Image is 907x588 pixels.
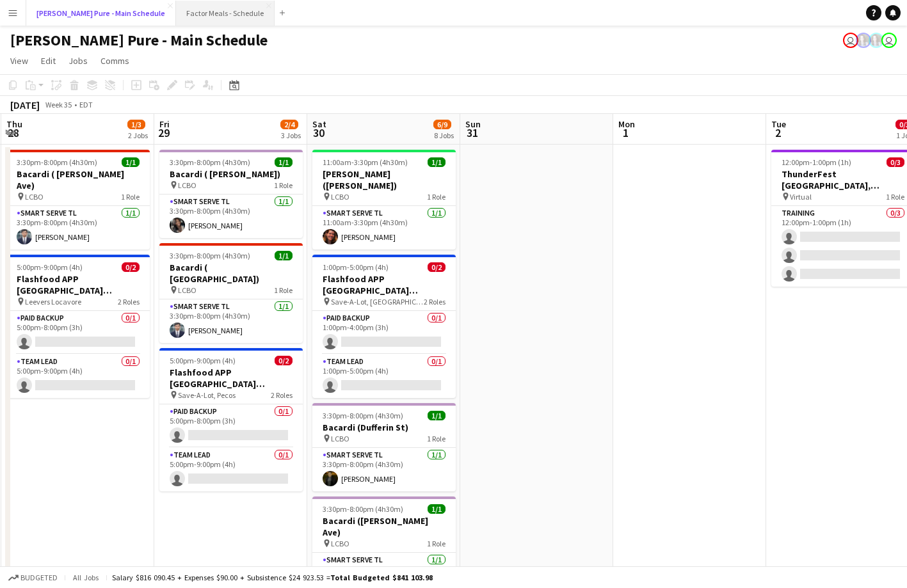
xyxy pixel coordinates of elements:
[170,356,236,365] span: 5:00pm-9:00pm (4h)
[274,180,293,190] span: 1 Role
[159,118,170,130] span: Fri
[771,118,786,130] span: Tue
[312,273,456,296] h3: Flashfood APP [GEOGRAPHIC_DATA] [GEOGRAPHIC_DATA], [GEOGRAPHIC_DATA]
[427,434,445,443] span: 1 Role
[122,157,140,167] span: 1/1
[856,33,871,48] app-user-avatar: Ashleigh Rains
[42,100,74,109] span: Week 35
[275,157,293,167] span: 1/1
[159,404,303,448] app-card-role: Paid Backup0/15:00pm-8:00pm (3h)
[4,125,22,140] span: 28
[128,131,148,140] div: 2 Jobs
[312,206,456,250] app-card-role: Smart Serve TL1/111:00am-3:30pm (4h30m)[PERSON_NAME]
[159,195,303,238] app-card-role: Smart Serve TL1/13:30pm-8:00pm (4h30m)[PERSON_NAME]
[312,118,326,130] span: Sat
[881,33,897,48] app-user-avatar: Tifany Scifo
[100,55,129,67] span: Comms
[6,571,60,585] button: Budgeted
[10,31,268,50] h1: [PERSON_NAME] Pure - Main Schedule
[159,299,303,343] app-card-role: Smart Serve TL1/13:30pm-8:00pm (4h30m)[PERSON_NAME]
[159,262,303,285] h3: Bacardi ( [GEOGRAPHIC_DATA])
[280,120,298,129] span: 2/4
[41,55,56,67] span: Edit
[843,33,858,48] app-user-avatar: Leticia Fayzano
[312,150,456,250] app-job-card: 11:00am-3:30pm (4h30m)1/1[PERSON_NAME] ([PERSON_NAME]) LCBO1 RoleSmart Serve TL1/111:00am-3:30pm ...
[127,120,145,129] span: 1/3
[157,125,170,140] span: 29
[159,243,303,343] app-job-card: 3:30pm-8:00pm (4h30m)1/1Bacardi ( [GEOGRAPHIC_DATA]) LCBO1 RoleSmart Serve TL1/13:30pm-8:00pm (4h...
[275,356,293,365] span: 0/2
[159,448,303,491] app-card-role: Team Lead0/15:00pm-9:00pm (4h)
[428,504,445,514] span: 1/1
[159,168,303,180] h3: Bacardi ( [PERSON_NAME])
[6,273,150,296] h3: Flashfood APP [GEOGRAPHIC_DATA] [GEOGRAPHIC_DATA], [GEOGRAPHIC_DATA]
[323,411,403,420] span: 3:30pm-8:00pm (4h30m)
[310,125,326,140] span: 30
[5,52,33,69] a: View
[6,118,22,130] span: Thu
[312,422,456,433] h3: Bacardi (Dufferin St)
[433,120,451,129] span: 6/9
[281,131,301,140] div: 3 Jobs
[312,403,456,491] app-job-card: 3:30pm-8:00pm (4h30m)1/1Bacardi (Dufferin St) LCBO1 RoleSmart Serve TL1/13:30pm-8:00pm (4h30m)[PE...
[428,262,445,272] span: 0/2
[6,255,150,398] app-job-card: 5:00pm-9:00pm (4h)0/2Flashfood APP [GEOGRAPHIC_DATA] [GEOGRAPHIC_DATA], [GEOGRAPHIC_DATA] Leevers...
[312,515,456,538] h3: Bacardi ([PERSON_NAME] Ave)
[176,1,275,26] button: Factor Meals - Schedule
[122,262,140,272] span: 0/2
[312,354,456,398] app-card-role: Team Lead0/11:00pm-5:00pm (4h)
[6,168,150,191] h3: Bacardi ( [PERSON_NAME] Ave)
[178,285,197,295] span: LCBO
[434,131,454,140] div: 8 Jobs
[312,168,456,191] h3: [PERSON_NAME] ([PERSON_NAME])
[79,100,93,109] div: EDT
[36,52,61,69] a: Edit
[178,180,197,190] span: LCBO
[25,192,44,202] span: LCBO
[323,157,408,167] span: 11:00am-3:30pm (4h30m)
[886,192,904,202] span: 1 Role
[159,150,303,238] app-job-card: 3:30pm-8:00pm (4h30m)1/1Bacardi ( [PERSON_NAME]) LCBO1 RoleSmart Serve TL1/13:30pm-8:00pm (4h30m)...
[331,434,349,443] span: LCBO
[887,157,904,167] span: 0/3
[170,157,250,167] span: 3:30pm-8:00pm (4h30m)
[178,390,236,400] span: Save-A-Lot, Pecos
[463,125,481,140] span: 31
[323,262,389,272] span: 1:00pm-5:00pm (4h)
[616,125,635,140] span: 1
[769,125,786,140] span: 2
[118,297,140,306] span: 2 Roles
[331,297,424,306] span: Save-A-Lot, [GEOGRAPHIC_DATA]
[20,573,58,582] span: Budgeted
[424,297,445,306] span: 2 Roles
[323,504,403,514] span: 3:30pm-8:00pm (4h30m)
[275,251,293,260] span: 1/1
[312,255,456,398] app-job-card: 1:00pm-5:00pm (4h)0/2Flashfood APP [GEOGRAPHIC_DATA] [GEOGRAPHIC_DATA], [GEOGRAPHIC_DATA] Save-A-...
[331,539,349,548] span: LCBO
[10,99,40,111] div: [DATE]
[26,1,176,26] button: [PERSON_NAME] Pure - Main Schedule
[312,311,456,354] app-card-role: Paid Backup0/11:00pm-4:00pm (3h)
[70,573,101,582] span: All jobs
[790,192,812,202] span: Virtual
[6,206,150,250] app-card-role: Smart Serve TL1/13:30pm-8:00pm (4h30m)[PERSON_NAME]
[159,367,303,390] h3: Flashfood APP [GEOGRAPHIC_DATA] [GEOGRAPHIC_DATA], [GEOGRAPHIC_DATA]
[427,539,445,548] span: 1 Role
[465,118,481,130] span: Sun
[68,55,88,67] span: Jobs
[170,251,250,260] span: 3:30pm-8:00pm (4h30m)
[6,150,150,250] app-job-card: 3:30pm-8:00pm (4h30m)1/1Bacardi ( [PERSON_NAME] Ave) LCBO1 RoleSmart Serve TL1/13:30pm-8:00pm (4h...
[330,573,433,582] span: Total Budgeted $841 103.98
[782,157,851,167] span: 12:00pm-1:00pm (1h)
[121,192,140,202] span: 1 Role
[428,411,445,420] span: 1/1
[159,348,303,491] app-job-card: 5:00pm-9:00pm (4h)0/2Flashfood APP [GEOGRAPHIC_DATA] [GEOGRAPHIC_DATA], [GEOGRAPHIC_DATA] Save-A-...
[271,390,293,400] span: 2 Roles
